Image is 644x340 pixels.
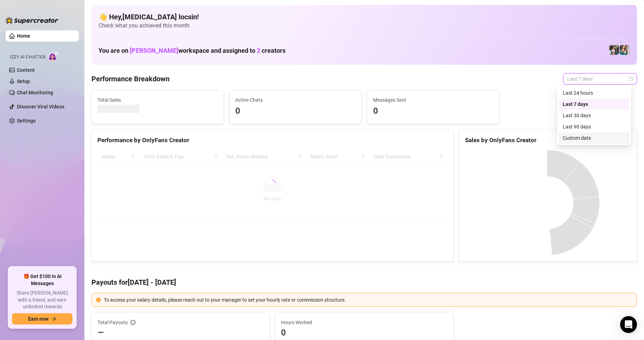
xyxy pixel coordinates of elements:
[10,54,45,61] span: Izzy AI Chatter
[130,47,178,54] span: [PERSON_NAME]
[563,134,625,142] div: Custom date
[281,319,447,326] span: Hours Worked
[563,112,625,119] div: Last 30 days
[12,290,72,310] span: Share [PERSON_NAME] with a friend, and earn unlimited rewards
[629,77,633,81] span: calendar
[373,96,493,104] span: Messages Sent
[97,319,128,326] span: Total Payouts
[6,17,58,24] img: logo-BBDzfeDw.svg
[12,313,72,325] button: Earn nowarrow-right
[130,320,135,325] span: info-circle
[567,74,633,84] span: Last 7 days
[257,47,260,54] span: 2
[91,74,170,84] h4: Performance Breakdown
[373,105,493,118] span: 0
[48,51,59,61] img: AI Chatter
[281,327,447,338] span: 0
[97,327,104,338] span: —
[12,273,72,287] span: 🎁 Get $100 in AI Messages
[465,136,631,145] div: Sales by OnlyFans Creator
[17,90,53,95] a: Chat Monitoring
[97,96,218,104] span: Total Sales
[559,110,630,121] div: Last 30 days
[51,316,56,321] span: arrow-right
[17,67,35,73] a: Content
[17,118,36,124] a: Settings
[17,33,30,39] a: Home
[104,296,632,304] div: To access your salary details, please reach out to your manager to set your hourly rate or commis...
[91,277,637,287] h4: Payouts for [DATE] - [DATE]
[98,12,630,22] h4: 👋 Hey, [MEDICAL_DATA] locsin !
[98,47,286,55] h1: You are on workspace and assigned to creators
[235,105,356,118] span: 0
[559,132,630,144] div: Custom date
[235,96,356,104] span: Active Chats
[96,297,101,302] span: exclamation-circle
[98,22,630,30] span: Check what you achieved this month
[559,121,630,132] div: Last 90 days
[563,100,625,108] div: Last 7 days
[17,104,64,109] a: Discover Viral Videos
[563,89,625,97] div: Last 24 hours
[17,78,30,84] a: Setup
[609,45,619,55] img: Katy
[563,123,625,131] div: Last 90 days
[28,316,49,322] span: Earn now
[97,136,447,145] div: Performance by OnlyFans Creator
[559,87,630,99] div: Last 24 hours
[620,45,630,55] img: Zaddy
[620,316,637,333] div: Open Intercom Messenger
[269,180,276,187] span: loading
[559,99,630,110] div: Last 7 days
